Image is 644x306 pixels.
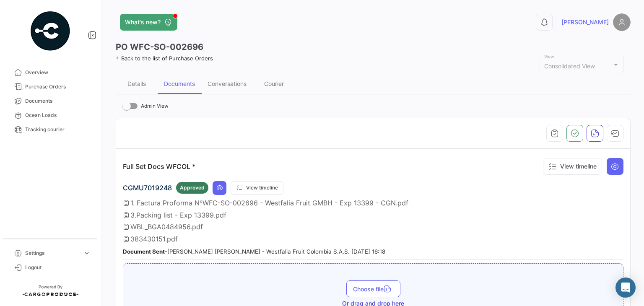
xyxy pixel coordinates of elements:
span: Logout [25,264,91,271]
div: Conversations [208,80,247,87]
span: Ocean Loads [25,112,91,119]
span: 1. Factura Proforma N°WFC-SO-002696 - Westfalia Fruit GMBH - Exp 13399 - CGN.pdf [130,199,408,207]
span: Tracking courier [25,126,91,133]
span: What's new? [125,18,161,26]
div: Documents [164,80,195,87]
span: [PERSON_NAME] [561,18,609,26]
a: Tracking courier [7,122,94,137]
span: CGMU7019248 [123,184,172,192]
a: Purchase Orders [7,80,94,94]
p: Full Set Docs WFCOL * [123,162,195,171]
img: placeholder-user.png [613,13,631,31]
span: expand_more [83,249,91,257]
span: Approved [180,184,205,192]
button: Choose file [346,280,400,297]
mat-select-trigger: Consolidated View [544,62,595,70]
h3: PO WFC-SO-002696 [116,41,203,53]
span: Settings [25,249,80,257]
a: Ocean Loads [7,108,94,122]
a: Overview [7,65,94,80]
small: - [PERSON_NAME] [PERSON_NAME] - Westfalia Fruit Colombia S.A.S. [DATE] 16:18 [123,248,385,255]
span: 383430151.pdf [130,235,178,243]
a: Documents [7,94,94,108]
a: Back to the list of Purchase Orders [116,55,213,62]
button: View timeline [231,181,283,195]
span: Documents [25,97,91,105]
div: Details [127,80,146,87]
span: Purchase Orders [25,83,91,91]
b: Document Sent [123,248,165,255]
span: WBL_BGA0484956.pdf [130,223,203,231]
span: Overview [25,69,91,76]
div: Open Intercom Messenger [615,277,636,298]
img: powered-by.png [29,10,71,52]
span: Choose file [353,285,394,293]
span: Admin View [141,101,169,111]
div: Courier [264,80,284,87]
button: What's new? [120,14,177,31]
button: View timeline [543,158,602,175]
span: 3.Packing list - Exp 13399.pdf [130,211,226,219]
